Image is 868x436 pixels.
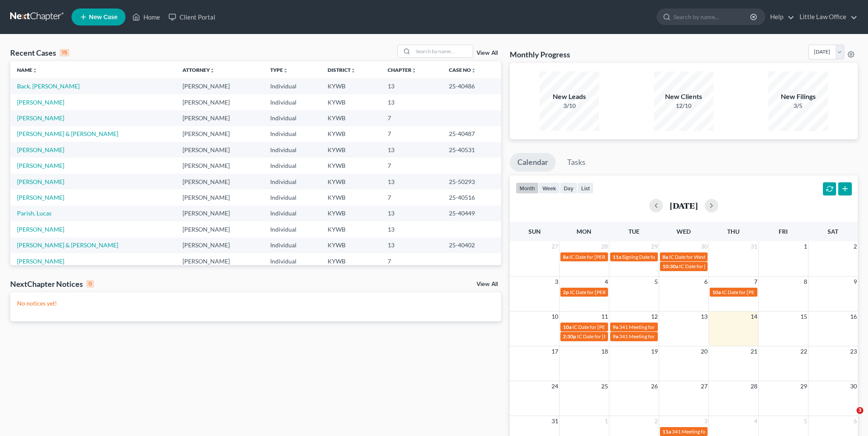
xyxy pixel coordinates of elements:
[17,146,64,153] a: [PERSON_NAME]
[263,142,321,158] td: Individual
[779,228,788,235] span: Fri
[551,241,559,252] span: 27
[89,14,117,20] span: New Case
[477,50,498,56] a: View All
[604,277,609,287] span: 4
[799,346,808,357] span: 22
[413,45,473,57] input: Search by name...
[321,253,381,269] td: KYWB
[176,190,263,205] td: [PERSON_NAME]
[700,311,708,322] span: 13
[853,277,858,287] span: 9
[176,221,263,237] td: [PERSON_NAME]
[803,277,808,287] span: 8
[381,142,442,158] td: 13
[600,346,609,357] span: 18
[321,142,381,158] td: KYWB
[10,279,94,289] div: NextChapter Notices
[128,9,164,25] a: Home
[560,182,577,194] button: day
[540,92,599,102] div: New Leads
[328,67,356,73] a: Districtunfold_more
[722,289,787,295] span: IC Date for [PERSON_NAME]
[572,324,637,330] span: IC Date for [PERSON_NAME]
[849,346,858,357] span: 23
[619,324,696,330] span: 341 Meeting for [PERSON_NAME]
[750,241,758,252] span: 31
[321,190,381,205] td: KYWB
[17,194,64,201] a: [PERSON_NAME]
[17,226,64,233] a: [PERSON_NAME]
[628,228,640,235] span: Tue
[381,238,442,253] td: 13
[622,254,698,260] span: Signing Date for [PERSON_NAME]
[857,407,863,414] span: 3
[577,333,642,340] span: IC Date for [PERSON_NAME]
[381,206,442,221] td: 13
[768,92,828,102] div: New Filings
[17,258,64,265] a: [PERSON_NAME]
[321,206,381,221] td: KYWB
[321,158,381,173] td: KYWB
[471,68,476,73] i: unfold_more
[799,311,808,322] span: 15
[321,174,381,190] td: KYWB
[654,102,714,110] div: 12/10
[17,299,494,308] p: No notices yet!
[828,228,838,235] span: Sat
[528,228,541,235] span: Sun
[442,78,501,94] td: 25-40486
[321,78,381,94] td: KYWB
[176,238,263,253] td: [PERSON_NAME]
[551,381,559,391] span: 24
[700,241,708,252] span: 30
[17,210,51,217] a: Parish, Lucas
[388,67,417,73] a: Chapterunfold_more
[263,238,321,253] td: Individual
[176,110,263,126] td: [PERSON_NAME]
[650,346,659,357] span: 19
[442,174,501,190] td: 25-50293
[613,333,618,340] span: 9a
[669,254,759,260] span: IC Date for West, [GEOGRAPHIC_DATA]
[654,92,714,102] div: New Clients
[750,346,758,357] span: 21
[795,9,857,25] a: Little Law Office
[703,416,708,426] span: 3
[176,126,263,142] td: [PERSON_NAME]
[381,158,442,173] td: 7
[381,126,442,142] td: 7
[551,311,559,322] span: 10
[700,381,708,391] span: 27
[613,254,621,260] span: 11a
[654,277,659,287] span: 5
[662,263,678,269] span: 10:30a
[321,94,381,110] td: KYWB
[654,416,659,426] span: 2
[853,241,858,252] span: 2
[679,263,744,269] span: IC Date for [PERSON_NAME]
[176,158,263,173] td: [PERSON_NAME]
[551,346,559,357] span: 17
[600,241,609,252] span: 28
[849,311,858,322] span: 16
[381,78,442,94] td: 13
[176,206,263,221] td: [PERSON_NAME]
[442,142,501,158] td: 25-40531
[381,110,442,126] td: 7
[17,114,64,122] a: [PERSON_NAME]
[176,174,263,190] td: [PERSON_NAME]
[727,228,740,235] span: Thu
[17,241,118,249] a: [PERSON_NAME] & [PERSON_NAME]
[17,130,118,137] a: [PERSON_NAME] & [PERSON_NAME]
[263,221,321,237] td: Individual
[539,182,560,194] button: week
[563,254,568,260] span: 8a
[753,416,758,426] span: 4
[263,126,321,142] td: Individual
[849,381,858,391] span: 30
[263,110,321,126] td: Individual
[176,94,263,110] td: [PERSON_NAME]
[750,381,758,391] span: 28
[554,277,559,287] span: 3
